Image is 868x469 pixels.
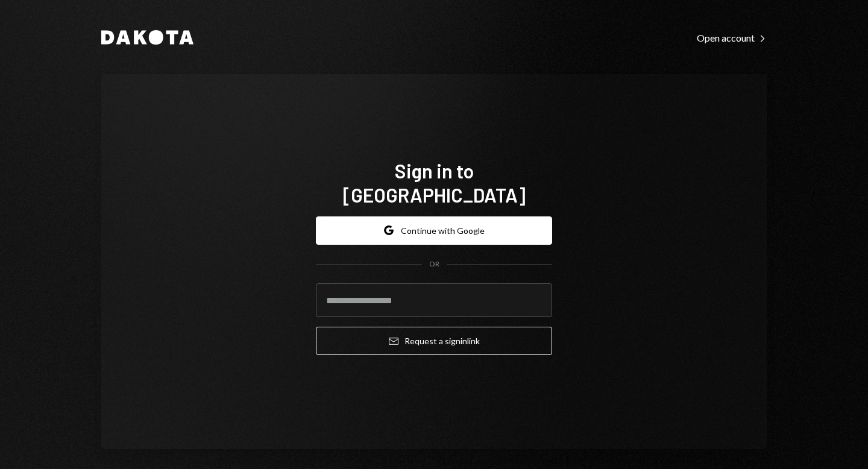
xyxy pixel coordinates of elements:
div: OR [429,259,439,269]
a: Open account [697,31,767,44]
h1: Sign in to [GEOGRAPHIC_DATA] [316,159,552,207]
div: Open account [697,32,767,44]
button: Continue with Google [316,216,552,245]
button: Request a signinlink [316,327,552,355]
